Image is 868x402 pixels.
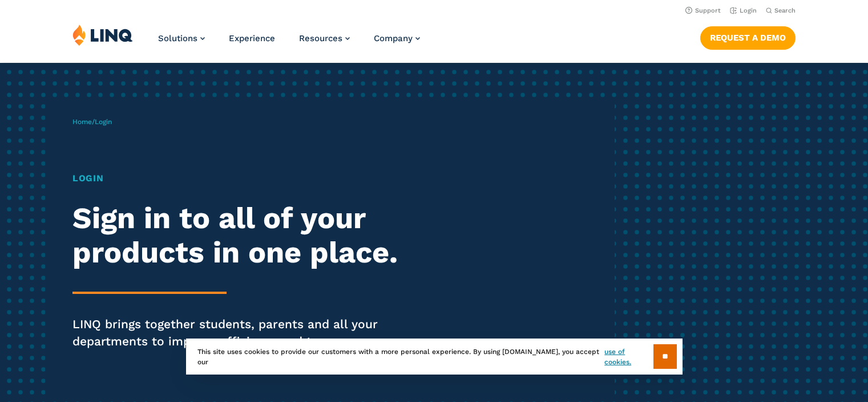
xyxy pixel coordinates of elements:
span: Resources [299,33,342,43]
span: Search [774,7,796,14]
nav: Primary Navigation [158,24,420,62]
span: Company [374,33,413,43]
button: Open Search Bar [766,6,796,15]
span: Solutions [158,33,197,43]
nav: Button Navigation [700,24,796,49]
h1: Login [72,172,407,185]
img: LINQ | K‑12 Software [72,24,133,46]
a: Experience [229,33,275,43]
span: Login [95,118,112,126]
a: Request a Demo [700,26,796,49]
a: Solutions [158,33,205,43]
a: use of cookies. [604,347,653,367]
a: Resources [299,33,350,43]
span: / [72,118,112,126]
a: Support [685,7,721,14]
a: Login [730,7,757,14]
p: LINQ brings together students, parents and all your departments to improve efficiency and transpa... [72,316,407,350]
a: Company [374,33,420,43]
a: Home [72,118,92,126]
h2: Sign in to all of your products in one place. [72,201,407,270]
div: This site uses cookies to provide our customers with a more personal experience. By using [DOMAIN... [186,339,683,375]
